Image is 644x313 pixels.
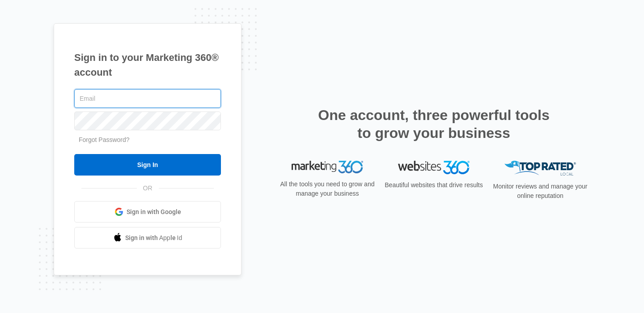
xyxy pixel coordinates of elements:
a: Sign in with Apple Id [74,227,221,249]
p: All the tools you need to grow and manage your business [277,180,377,198]
p: Monitor reviews and manage your online reputation [490,182,590,201]
a: Sign in with Google [74,201,221,223]
h1: Sign in to your Marketing 360® account [74,50,221,80]
span: Sign in with Google [127,207,181,217]
a: Forgot Password? [79,136,130,143]
img: Top Rated Local [504,161,576,176]
span: OR [137,184,159,193]
p: Beautiful websites that drive results [384,180,484,190]
img: Marketing 360 [292,161,363,173]
span: Sign in with Apple Id [125,233,182,243]
input: Sign In [74,154,221,176]
input: Email [74,89,221,108]
h2: One account, three powerful tools to grow your business [315,106,552,142]
img: Websites 360 [398,161,470,174]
